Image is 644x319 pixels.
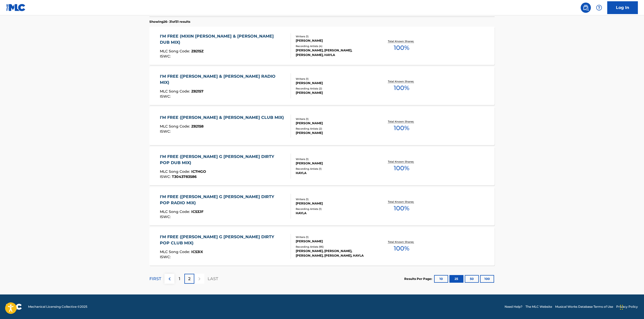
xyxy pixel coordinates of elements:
div: [PERSON_NAME] [296,201,373,206]
span: 100 % [394,123,409,133]
span: MLC Song Code : [160,49,191,53]
span: Z82157 [191,89,204,94]
p: Total Known Shares: [388,120,415,123]
span: ISWC : [160,174,172,179]
div: [PERSON_NAME] [296,239,373,244]
button: 25 [449,275,463,283]
a: I'M FREE ([PERSON_NAME] & [PERSON_NAME] RADIO MIX)MLC Song Code:Z82157ISWC:Writers (1)[PERSON_NAM... [149,67,495,105]
span: MLC Song Code : [160,169,191,174]
a: Musical Works Database Terms of Use [555,304,613,309]
div: [PERSON_NAME] [296,81,373,85]
span: MLC Song Code : [160,124,191,129]
div: [PERSON_NAME] [296,90,373,95]
p: Total Known Shares: [388,240,415,244]
div: HAYLA [296,171,373,175]
div: I'M FREE ([PERSON_NAME] G [PERSON_NAME] DIRTY POP DUB MIX) [160,154,287,166]
span: Z82158 [191,124,204,129]
span: Z8215Z [191,49,204,53]
div: Writers ( 1 ) [296,77,373,81]
img: logo [6,304,22,310]
div: Recording Artists ( 2 ) [296,87,373,90]
div: Writers ( 1 ) [296,35,373,38]
a: Public Search [581,3,591,13]
a: I'M FREE (MIXIN [PERSON_NAME] & [PERSON_NAME] DUB MIX)MLC Song Code:Z8215ZISWC:Writers (1)[PERSON... [149,27,495,65]
a: Log In [607,1,638,14]
p: Showing 26 - 31 of 31 results [149,19,190,24]
a: Need Help? [505,304,522,309]
img: MLC Logo [6,4,26,11]
span: ISWC : [160,129,172,134]
div: Recording Artists ( 95 ) [296,245,373,249]
div: Writers ( 1 ) [296,157,373,161]
span: ISWC : [160,214,172,219]
div: I'M FREE ([PERSON_NAME] & [PERSON_NAME] CLUB MIX) [160,115,287,121]
p: Total Known Shares: [388,160,415,164]
div: Recording Artists ( 1 ) [296,167,373,171]
div: Writers ( 1 ) [296,117,373,121]
div: I'M FREE ([PERSON_NAME] & [PERSON_NAME] RADIO MIX) [160,73,287,86]
button: 50 [465,275,479,283]
span: IC53IX [191,249,203,254]
div: [PERSON_NAME], [PERSON_NAME], [PERSON_NAME], HAYLA [296,48,373,57]
span: MLC Song Code : [160,249,191,254]
a: I'M FREE ([PERSON_NAME] G [PERSON_NAME] DIRTY POP DUB MIX)MLC Song Code:IC7HGOISWC:T3043783586Wri... [149,147,495,185]
div: [PERSON_NAME] [296,131,373,135]
div: Drag [620,300,623,315]
div: [PERSON_NAME] [296,161,373,166]
a: I'M FREE ([PERSON_NAME] & [PERSON_NAME] CLUB MIX)MLC Song Code:Z82158ISWC:Writers (1)[PERSON_NAME... [149,107,495,145]
img: search [583,5,589,11]
span: 100 % [394,204,409,213]
iframe: Chat Widget [618,294,644,319]
div: HAYLA [296,211,373,215]
div: Recording Artists ( 1 ) [296,207,373,211]
span: T3043783586 [172,174,197,179]
a: I'M FREE ([PERSON_NAME] G [PERSON_NAME] DIRTY POP CLUB MIX)MLC Song Code:IC53IXISWC:Writers (1)[P... [149,227,495,266]
p: LAST [208,276,218,282]
div: Help [594,3,604,13]
div: I'M FREE ([PERSON_NAME] G [PERSON_NAME] DIRTY POP CLUB MIX) [160,234,287,246]
span: 100 % [394,83,409,93]
p: Total Known Shares: [388,79,415,83]
div: Recording Artists ( 2 ) [296,127,373,131]
span: MLC Song Code : [160,209,191,214]
span: ISWC : [160,255,172,259]
span: MLC Song Code : [160,89,191,94]
span: ISWC : [160,54,172,59]
span: 100 % [394,43,409,52]
div: I'M FREE (MIXIN [PERSON_NAME] & [PERSON_NAME] DUB MIX) [160,33,287,45]
span: ISWC : [160,94,172,99]
div: Writers ( 1 ) [296,235,373,239]
p: FIRST [149,276,161,282]
p: Results Per Page: [404,277,433,281]
div: Writers ( 1 ) [296,197,373,201]
div: I'M FREE ([PERSON_NAME] G [PERSON_NAME] DIRTY POP RADIO MIX) [160,194,287,206]
span: 100 % [394,164,409,173]
p: 1 [179,276,180,282]
button: 100 [480,275,494,283]
div: [PERSON_NAME], [PERSON_NAME], [PERSON_NAME], [PERSON_NAME], HAYLA [296,249,373,258]
span: IC7HGO [191,169,206,174]
div: [PERSON_NAME] [296,38,373,43]
div: Recording Artists ( 4 ) [296,44,373,48]
a: The MLC Website [526,304,552,309]
p: Total Known Shares: [388,200,415,204]
button: 10 [434,275,448,283]
img: help [596,5,602,11]
p: 2 [188,276,190,282]
a: I'M FREE ([PERSON_NAME] G [PERSON_NAME] DIRTY POP RADIO MIX)MLC Song Code:IC53JFISWC:Writers (1)[... [149,187,495,225]
span: 100 % [394,244,409,253]
span: Mechanical Licensing Collective © 2025 [28,304,87,309]
p: Total Known Shares: [388,39,415,43]
span: IC53JF [191,209,204,214]
img: left [166,276,173,282]
a: Privacy Policy [616,304,638,309]
div: [PERSON_NAME] [296,121,373,126]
